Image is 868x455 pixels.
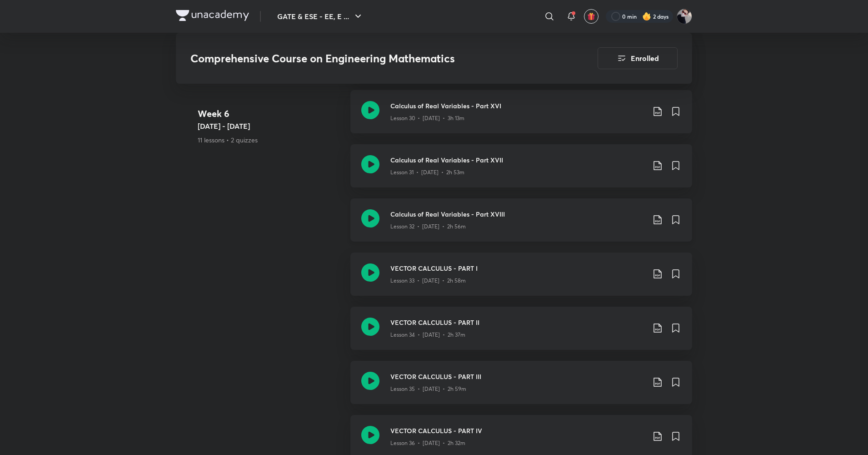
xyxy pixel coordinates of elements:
h3: Calculus of Real Variables - Part XVI [390,101,645,111]
h3: VECTOR CALCULUS - PART II [390,318,645,327]
h3: Calculus of Real Variables - Part XVII [390,155,645,165]
p: Lesson 30 • [DATE] • 3h 13m [390,114,464,122]
p: Lesson 33 • [DATE] • 2h 58m [390,277,466,285]
img: Ashutosh Tripathi [677,9,692,24]
a: Calculus of Real Variables - Part XVIILesson 31 • [DATE] • 2h 53m [350,144,692,198]
a: VECTOR CALCULUS - PART IIILesson 35 • [DATE] • 2h 59m [350,361,692,415]
p: Lesson 36 • [DATE] • 2h 32m [390,439,465,447]
h3: VECTOR CALCULUS - PART I [390,263,645,273]
h3: Calculus of Real Variables - Part XVIII [390,209,645,219]
a: VECTOR CALCULUS - PART IILesson 34 • [DATE] • 2h 37m [350,307,692,361]
button: Enrolled [598,47,678,69]
h3: VECTOR CALCULUS - PART IV [390,426,645,435]
h3: VECTOR CALCULUS - PART III [390,372,645,381]
img: Company Logo [176,10,249,21]
a: Calculus of Real Variables - Part XVILesson 30 • [DATE] • 3h 13m [350,90,692,144]
p: Lesson 31 • [DATE] • 2h 53m [390,168,464,177]
p: Lesson 32 • [DATE] • 2h 56m [390,222,466,231]
p: Lesson 35 • [DATE] • 2h 59m [390,385,466,393]
button: avatar [584,9,599,24]
a: Calculus of Real Variables - Part XVIIILesson 32 • [DATE] • 2h 56m [350,198,692,253]
h3: Comprehensive Course on Engineering Mathematics [190,52,546,65]
h4: Week 6 [198,107,343,121]
button: GATE & ESE - EE, E ... [272,7,369,25]
img: avatar [587,12,595,20]
p: Lesson 34 • [DATE] • 2h 37m [390,331,465,339]
a: Company Logo [176,10,249,23]
p: 11 lessons • 2 quizzes [198,135,343,145]
img: streak [642,12,651,21]
h5: [DATE] - [DATE] [198,121,343,131]
a: VECTOR CALCULUS - PART ILesson 33 • [DATE] • 2h 58m [350,253,692,307]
